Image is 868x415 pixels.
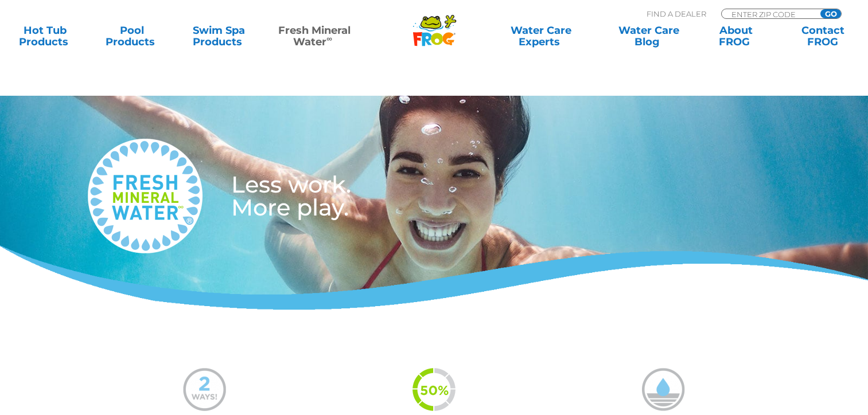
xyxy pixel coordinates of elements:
[185,25,253,48] a: Swim SpaProducts
[273,25,357,48] a: Fresh MineralWater∞
[486,25,595,48] a: Water CareExperts
[99,25,166,48] a: PoolProducts
[88,139,203,253] img: fresh-mineral-water-logo-medium
[183,368,226,411] img: mineral-water-2-ways
[615,25,683,48] a: Water CareBlog
[642,368,685,411] img: mineral-water-less-chlorine
[820,9,841,18] input: GO
[702,25,770,48] a: AboutFROG
[326,34,332,43] sup: ∞
[11,25,79,48] a: Hot TubProducts
[730,9,808,19] input: Zip Code Form
[231,173,506,219] h3: Less work. More play.
[647,9,706,19] p: Find A Dealer
[412,368,456,411] img: fmw-50percent-icon
[789,25,857,48] a: ContactFROG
